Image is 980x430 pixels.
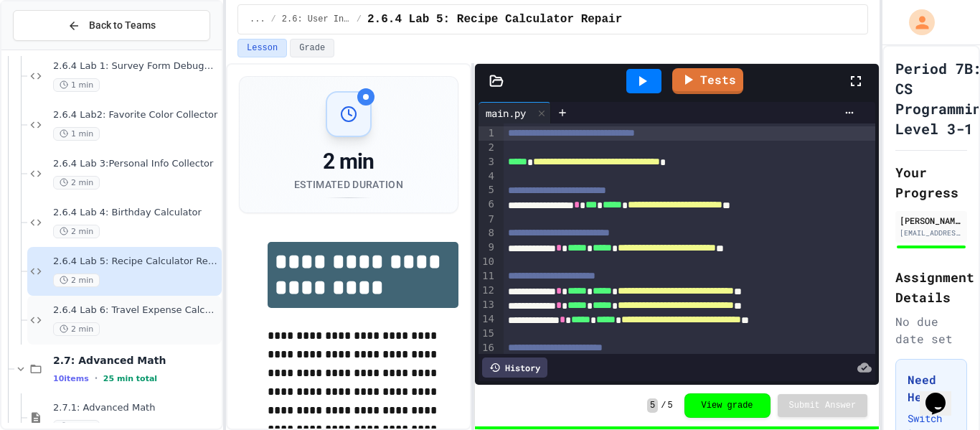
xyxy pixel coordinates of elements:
div: Estimated Duration [294,177,403,192]
span: 2.6.4 Lab 4: Birthday Calculator [53,207,219,219]
a: Tests [672,68,743,94]
div: 4 [479,169,496,184]
span: 2 min [53,176,100,190]
span: 2.6.4 Lab 5: Recipe Calculator Repair [53,256,219,268]
span: 1 min [53,127,100,141]
div: 16 [479,341,496,355]
div: My Account [894,6,938,39]
div: 3 [479,155,496,169]
span: 2.6.4 Lab 5: Recipe Calculator Repair [367,11,622,28]
span: 2.6.4 Lab 1: Survey Form Debugger [53,60,219,73]
div: 2 min [294,149,403,174]
button: Back to Teams [13,10,210,41]
div: 13 [479,298,496,312]
div: 14 [479,312,496,327]
span: 1 min [53,78,100,92]
div: 12 [479,284,496,298]
span: 2.6.4 Lab 3:Personal Info Collector [53,158,219,170]
div: 15 [479,327,496,341]
div: [EMAIL_ADDRESS][DOMAIN_NAME] [900,228,963,238]
span: 2.7.1: Advanced Math [53,402,219,414]
span: Back to Teams [89,18,156,33]
div: History [482,357,547,378]
span: 2 min [53,322,100,336]
span: / [357,14,362,25]
div: main.py [479,106,533,121]
span: / [271,14,276,25]
span: Submit Answer [789,400,857,411]
div: 2 [479,141,496,155]
div: 9 [479,240,496,255]
div: 1 [479,126,496,141]
h2: Assignment Details [895,267,967,307]
button: Grade [290,39,334,57]
button: Lesson [237,39,287,57]
h2: Your Progress [895,162,967,202]
button: View grade [684,393,771,418]
div: 6 [479,197,496,212]
span: 2.6.4 Lab 6: Travel Expense Calculator [53,304,219,317]
div: 8 [479,226,496,240]
span: 2.6.4 Lab2: Favorite Color Collector [53,109,219,121]
span: • [95,373,98,384]
iframe: chat widget [920,373,966,416]
div: 5 [479,183,496,197]
span: 10 items [53,374,89,383]
span: 5 [647,398,658,413]
div: main.py [479,102,551,123]
span: 25 min total [103,374,157,383]
span: 2.6: User Input [282,14,351,25]
span: 2 min [53,225,100,238]
span: / [661,400,666,411]
div: 11 [479,269,496,284]
div: 10 [479,255,496,269]
span: 5 [667,400,672,411]
div: [PERSON_NAME] [900,214,963,227]
div: No due date set [895,313,967,347]
span: 2 min [53,274,100,287]
div: 7 [479,212,496,227]
span: ... [250,14,265,25]
button: Submit Answer [778,394,868,417]
h3: Need Help? [908,371,955,406]
span: 2.7: Advanced Math [53,354,219,367]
